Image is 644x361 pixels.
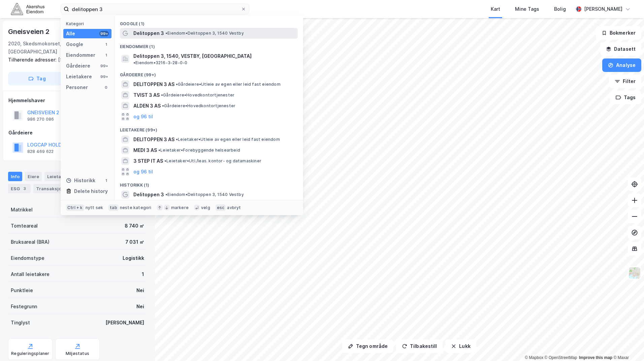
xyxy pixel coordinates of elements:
[133,135,174,144] span: DELITOPPEN 3 AS
[161,92,234,98] span: Gårdeiere • Hovedkontortjenester
[66,73,92,81] div: Leietakere
[11,270,50,278] div: Antall leietakere
[8,72,66,85] button: Tag
[8,26,51,37] div: Gneisveien 2
[227,205,241,210] div: avbryt
[8,184,31,193] div: ESG
[176,137,178,142] span: •
[164,158,261,164] span: Leietaker • Utl./leas. kontor- og datamaskiner
[133,157,163,165] span: 3 STEP IT AS
[162,103,164,108] span: •
[69,4,241,14] input: Søk på adresse, matrikkel, gårdeiere, leietakere eller personer
[11,319,30,327] div: Tinglyst
[27,149,54,154] div: 828 469 622
[600,42,641,56] button: Datasett
[133,191,164,199] span: Delitoppen 3
[158,148,160,153] span: •
[579,355,612,360] a: Improve this map
[103,85,109,90] div: 0
[115,39,303,51] div: Eiendommer (1)
[123,254,144,262] div: Logistikk
[66,21,111,26] div: Kategori
[396,339,443,353] button: Tilbakestill
[584,5,622,13] div: [PERSON_NAME]
[103,42,109,47] div: 1
[165,192,244,197] span: Eiendom • Delitoppen 3, 1540 Vestby
[216,204,226,211] div: esc
[165,31,244,36] span: Eiendom • Delitoppen 3, 1540 Vestby
[115,177,303,189] div: Historikk (1)
[11,3,44,15] img: akershus-eiendom-logo.9091f326c980b4bce74ccdd9f866810c.svg
[610,329,644,361] iframe: Chat Widget
[11,303,37,311] div: Festegrunn
[176,82,178,87] span: •
[8,56,141,64] div: [STREET_ADDRESS]
[66,204,84,211] div: Ctrl + k
[602,58,641,72] button: Analyse
[133,146,157,154] span: MEDI 3 AS
[491,5,500,13] div: Kart
[11,286,33,294] div: Punktleie
[11,238,50,246] div: Bruksareal (BRA)
[610,91,641,104] button: Tags
[133,113,153,121] button: og 96 til
[125,222,144,230] div: 8 740 ㎡
[86,205,103,210] div: nytt søk
[66,62,90,70] div: Gårdeiere
[133,29,164,37] span: Delitoppen 3
[133,80,174,88] span: DELITOPPEN 3 AS
[176,137,280,142] span: Leietaker • Utleie av egen eller leid fast eiendom
[342,339,393,353] button: Tegn område
[99,63,109,69] div: 99+
[103,178,109,183] div: 1
[33,184,79,193] div: Transaksjoner
[596,26,641,40] button: Bokmerker
[66,176,95,185] div: Historikk
[99,31,109,36] div: 99+
[554,5,566,13] div: Bolig
[171,205,189,210] div: markere
[610,329,644,361] div: Kontrollprogram for chat
[8,57,58,63] span: Tilhørende adresser:
[125,238,144,246] div: 7 031 ㎡
[133,102,161,110] span: ALDEN 3 AS
[165,31,167,36] span: •
[8,172,22,181] div: Info
[525,355,543,360] a: Mapbox
[136,286,144,294] div: Nei
[445,339,476,353] button: Lukk
[11,206,33,214] div: Matrikkel
[105,319,144,327] div: [PERSON_NAME]
[66,351,89,356] div: Miljøstatus
[165,192,167,197] span: •
[8,129,147,137] div: Gårdeiere
[133,60,187,66] span: Eiendom • 3216-3-28-0-0
[74,187,108,195] div: Delete history
[133,52,252,60] span: Delitoppen 3, 1540, VESTBY, [GEOGRAPHIC_DATA]
[44,172,82,181] div: Leietakere
[66,40,83,48] div: Google
[66,30,75,38] div: Alle
[176,82,281,87] span: Gårdeiere • Utleie av egen eller leid fast eiendom
[115,122,303,134] div: Leietakere (99+)
[108,204,119,211] div: tab
[161,92,163,97] span: •
[201,205,210,210] div: velg
[99,74,109,79] div: 99+
[103,52,109,58] div: 1
[11,351,49,356] div: Reguleringsplaner
[162,103,235,109] span: Gårdeiere • Hovedkontortjenester
[11,222,38,230] div: Tomteareal
[27,117,54,122] div: 986 270 086
[11,254,44,262] div: Eiendomstype
[515,5,539,13] div: Mine Tags
[628,267,641,279] img: Z
[66,51,95,59] div: Eiendommer
[25,172,42,181] div: Eiere
[115,16,303,28] div: Google (1)
[120,205,152,210] div: neste kategori
[8,96,147,105] div: Hjemmelshaver
[133,168,153,176] button: og 96 til
[133,60,135,65] span: •
[609,75,641,88] button: Filter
